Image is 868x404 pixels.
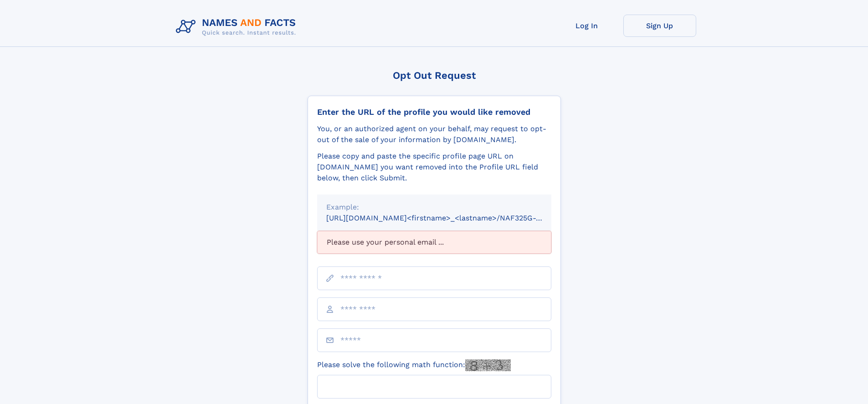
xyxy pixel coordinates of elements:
img: Logo Names and Facts [172,15,303,39]
div: You, or an authorized agent on your behalf, may request to opt-out of the sale of your informatio... [317,123,551,145]
div: Enter the URL of the profile you would like removed [317,107,551,117]
a: Sign Up [623,15,696,37]
div: Please copy and paste the specific profile page URL on [DOMAIN_NAME] you want removed into the Pr... [317,151,551,184]
div: Please use your personal email ... [317,231,551,254]
label: Please solve the following math function: [317,359,511,371]
div: Example: [326,202,542,213]
div: Opt Out Request [308,70,561,81]
small: [URL][DOMAIN_NAME]<firstname>_<lastname>/NAF325G-xxxxxxxx [326,214,569,222]
a: Log In [550,15,623,37]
